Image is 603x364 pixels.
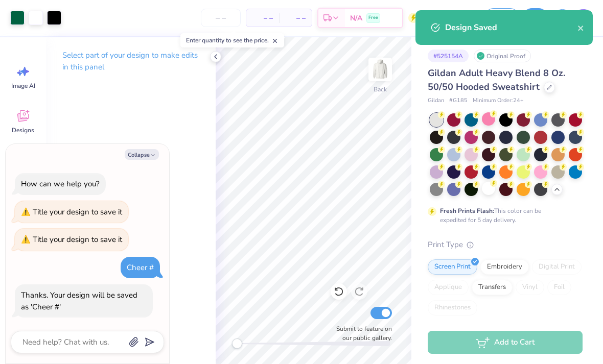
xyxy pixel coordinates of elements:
[532,259,582,275] div: Digital Print
[445,21,577,34] div: Design Saved
[472,280,513,295] div: Transfers
[252,13,273,23] span: – –
[33,234,122,245] div: Title your design to save it
[125,149,159,160] button: Collapse
[428,67,565,93] span: Gildan Adult Heavy Blend 8 Oz. 50/50 Hooded Sweatshirt
[201,9,241,27] input: – –
[370,59,390,80] img: Back
[285,13,306,23] span: – –
[428,259,477,275] div: Screen Print
[428,280,469,295] div: Applique
[232,338,242,349] div: Accessibility label
[350,13,362,23] span: N/A
[474,50,531,62] div: Original Proof
[21,290,137,312] div: Thanks. Your design will be saved as 'Cheer #'
[577,21,585,34] button: close
[428,239,583,251] div: Print Type
[21,179,100,189] div: How can we help you?
[440,206,566,225] div: This color can be expedited for 5 day delivery.
[480,259,529,275] div: Embroidery
[12,126,34,134] span: Designs
[428,300,477,316] div: Rhinestones
[440,207,494,215] strong: Fresh Prints Flash:
[331,324,392,343] label: Submit to feature on our public gallery.
[180,33,284,47] div: Enter quantity to see the price.
[428,96,444,105] span: Gildan
[62,50,199,73] p: Select part of your design to make edits in this panel
[11,82,35,90] span: Image AI
[374,85,387,94] div: Back
[428,50,469,62] div: # 525154A
[424,8,474,28] input: Untitled Design
[33,207,122,217] div: Title your design to save it
[473,96,524,105] span: Minimum Order: 24 +
[127,262,154,273] div: Cheer #
[368,14,378,21] span: Free
[516,280,544,295] div: Vinyl
[547,280,571,295] div: Foil
[449,96,468,105] span: # G185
